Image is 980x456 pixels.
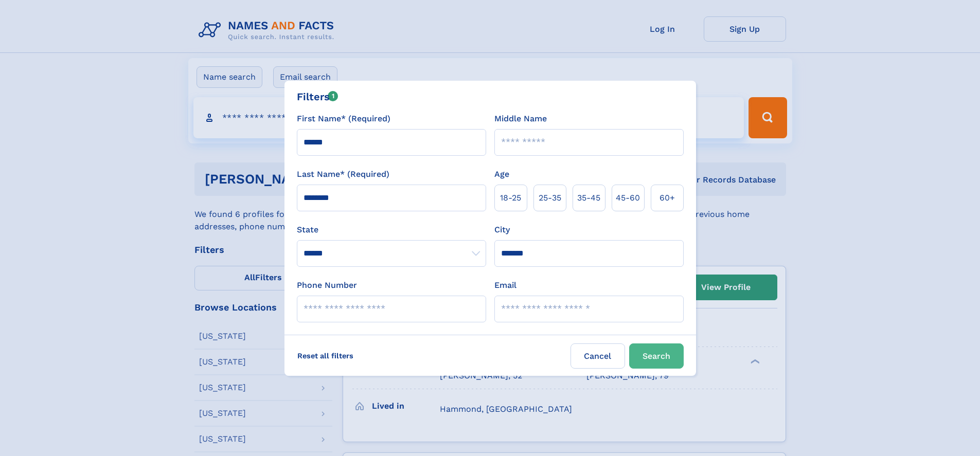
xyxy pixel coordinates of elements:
[494,224,510,236] label: City
[629,343,684,369] button: Search
[297,113,390,125] label: First Name* (Required)
[577,192,600,204] span: 35‑45
[291,343,360,368] label: Reset all filters
[297,89,338,104] div: Filters
[297,224,486,236] label: State
[297,279,357,291] label: Phone Number
[297,168,389,180] label: Last Name* (Required)
[660,192,675,204] span: 60+
[494,279,516,291] label: Email
[616,192,640,204] span: 45‑60
[539,192,561,204] span: 25‑35
[500,192,521,204] span: 18‑25
[571,343,625,369] label: Cancel
[494,113,547,125] label: Middle Name
[494,168,509,180] label: Age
